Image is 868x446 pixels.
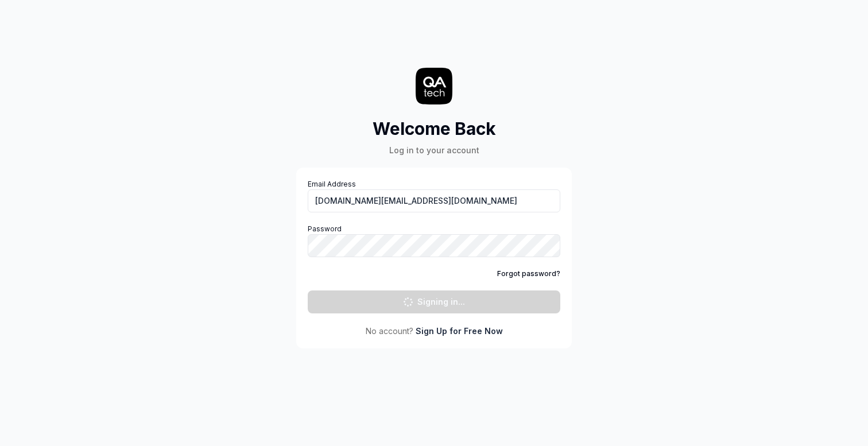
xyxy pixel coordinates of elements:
[308,234,560,257] input: Password
[308,179,560,212] label: Email Address
[497,269,560,279] a: Forgot password?
[366,325,413,337] span: No account?
[308,189,560,212] input: Email Address
[416,325,503,337] a: Sign Up for Free Now
[373,144,496,156] div: Log in to your account
[308,290,560,313] button: Signing in...
[373,116,496,142] h2: Welcome Back
[308,224,560,257] label: Password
